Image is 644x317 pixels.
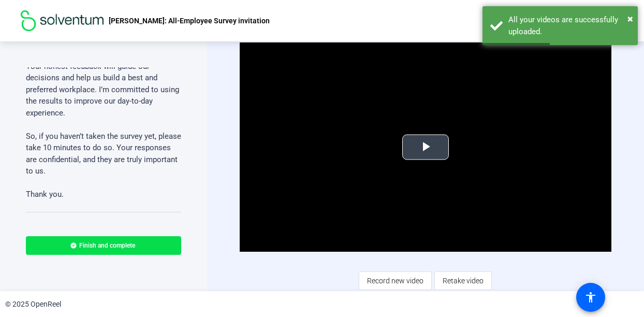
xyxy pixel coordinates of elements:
[402,135,449,160] button: Play Video
[627,12,633,25] span: ×
[26,236,181,255] button: Finish and complete
[109,15,270,27] p: [PERSON_NAME]: All-Employee Survey invitation
[359,271,432,290] button: Record new video
[26,189,181,200] p: Thank you.
[443,271,484,291] span: Retake video
[508,14,630,37] div: All your videos are successfully uploaded.
[21,10,104,31] img: OpenReel logo
[434,271,492,290] button: Retake video
[26,61,181,119] p: Your honest feedback will guide our decisions and help us build a best and preferred workplace. I...
[26,131,181,177] p: So, if you haven’t taken the survey yet, please take 10 minutes to do so. Your responses are conf...
[240,42,611,252] div: Video Player
[584,291,597,304] mat-icon: accessibility
[79,241,135,250] span: Finish and complete
[5,299,61,310] div: © 2025 OpenReel
[367,271,423,291] span: Record new video
[627,11,633,26] button: Close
